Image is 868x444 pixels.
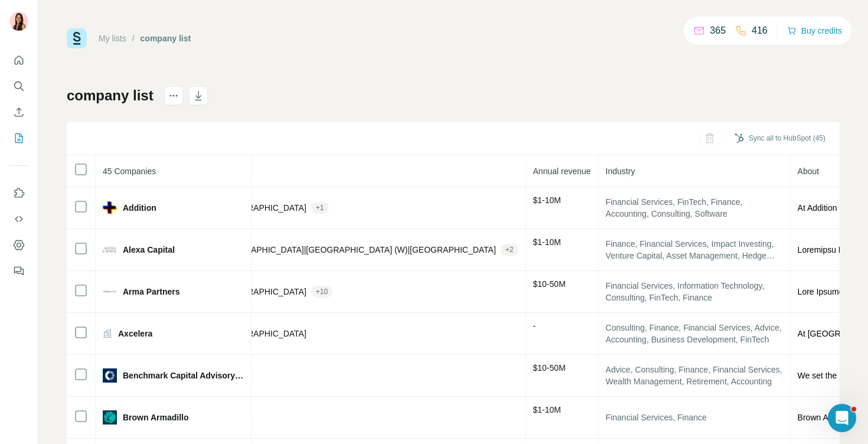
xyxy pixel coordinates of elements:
img: company-logo [103,201,117,215]
span: Advice, Consulting, Finance, Financial Services, Wealth Management, Retirement, Accounting [606,364,783,387]
span: 45 Companies [103,166,156,176]
img: company-logo [103,368,117,383]
a: My lists [99,34,126,43]
button: Enrich CSV [9,102,28,123]
span: Consulting, Finance, Financial Services, Advice, Accounting, Business Development, FinTech [606,322,783,345]
button: actions [164,86,183,105]
button: Sync all to HubSpot (45) [726,129,834,147]
div: + 10 [311,286,332,297]
span: Financial Services, FinTech, Finance, Accounting, Consulting, Software [606,196,783,220]
div: + 2 [501,244,518,255]
button: Dashboard [9,234,28,256]
img: company-logo [103,285,117,299]
button: Search [9,76,28,97]
img: Surfe Logo [67,28,87,48]
p: 416 [752,24,768,38]
span: Financial Services, Information Technology, Consulting, FinTech, Finance [606,280,783,303]
button: Use Surfe on LinkedIn [9,182,28,204]
span: Finance, Financial Services, Impact Investing, Venture Capital, Asset Management, Hedge Funds, Co... [606,238,783,262]
button: Feedback [9,260,28,282]
span: Arma Partners [123,286,180,298]
span: $ 1-10M [533,195,561,205]
span: Annual revenue [533,166,591,176]
span: $ 10-50M [533,279,566,289]
button: Use Surfe API [9,208,28,230]
button: Buy credits [787,22,842,39]
button: Quick start [9,50,28,71]
div: + 1 [311,203,329,213]
span: - [533,321,536,331]
span: [GEOGRAPHIC_DATA], [GEOGRAPHIC_DATA]|[GEOGRAPHIC_DATA]|[GEOGRAPHIC_DATA] (W)|[GEOGRAPHIC_DATA] [39,244,496,256]
span: Benchmark Capital Advisory [GEOGRAPHIC_DATA] [123,370,244,381]
span: $ 10-50M [533,363,566,373]
img: company-logo [103,243,117,257]
span: $ 1-10M [533,237,561,247]
div: company list [141,32,191,44]
span: Alexa Capital [123,244,175,256]
span: Addition [123,202,156,214]
span: Axcelera [118,328,152,339]
span: Industry [606,166,635,176]
iframe: Intercom live chat [828,404,856,432]
span: Financial Services, Finance [606,412,783,423]
li: / [132,32,135,44]
span: $ 1-10M [533,405,561,414]
span: Brown Armadillo [123,412,189,423]
span: About [798,166,820,176]
h1: company list [67,86,154,105]
img: Avatar [9,12,28,31]
img: company-logo [103,410,117,425]
p: 365 [710,24,726,38]
button: My lists [9,128,28,149]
